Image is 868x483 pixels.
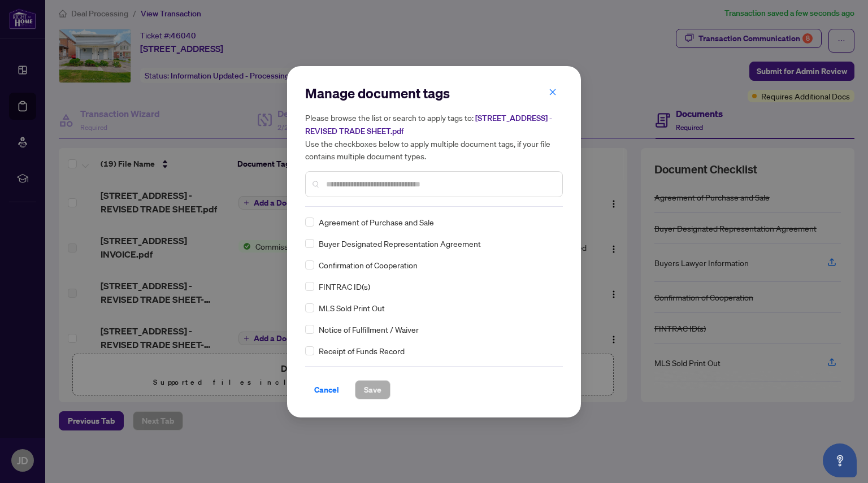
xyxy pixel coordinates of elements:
[319,280,370,293] span: FINTRAC ID(s)
[305,84,563,102] h2: Manage document tags
[319,302,385,314] span: MLS Sold Print Out
[305,380,348,399] button: Cancel
[305,113,552,136] span: [STREET_ADDRESS] -REVISED TRADE SHEET.pdf
[319,323,419,336] span: Notice of Fulfillment / Waiver
[319,237,481,250] span: Buyer Designated Representation Agreement
[355,380,390,399] button: Save
[319,345,405,357] span: Receipt of Funds Record
[823,443,857,477] button: Open asap
[319,216,434,228] span: Agreement of Purchase and Sale
[305,111,563,162] h5: Please browse the list or search to apply tags to: Use the checkboxes below to apply multiple doc...
[319,259,418,271] span: Confirmation of Cooperation
[314,381,339,399] span: Cancel
[549,88,557,96] span: close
